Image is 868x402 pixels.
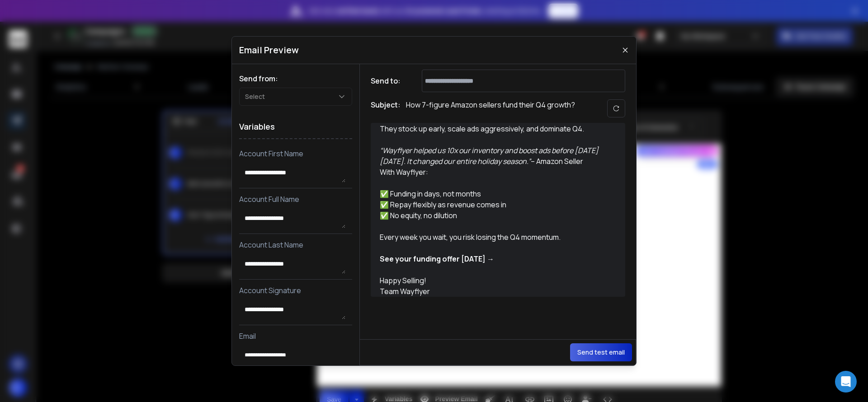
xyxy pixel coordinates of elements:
[835,371,857,393] div: Open Intercom Messenger
[380,167,606,221] div: With Wayflyer: ✅ Funding in days, not months ✅ Repay flexibly as revenue comes in ✅ No equity, no...
[239,331,352,341] p: Email
[239,239,352,250] p: Account Last Name
[406,99,575,117] p: How 7-figure Amazon sellers fund their Q4 growth?
[380,286,606,297] div: Team Wayflyer
[380,123,606,134] div: They stock up early, scale ads aggressively, and dominate Q4.
[239,73,352,84] h1: Send from:
[570,343,632,361] button: Send test email
[371,99,401,117] h1: Subject:
[380,275,606,286] div: Happy Selling!
[380,254,494,264] a: See your funding offer [DATE] →
[371,75,407,86] h1: Send to:
[239,44,299,56] h1: Email Preview
[239,285,352,296] p: Account Signature
[380,232,606,243] div: Every week you wait, you risk losing the Q4 momentum.
[239,115,352,139] h1: Variables
[380,145,606,167] div: – Amazon Seller
[239,148,352,159] p: Account First Name
[239,194,352,205] p: Account Full Name
[380,145,599,166] em: “Wayflyer helped us 10x our inventory and boost ads before [DATE][DATE]. It changed our entire ho...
